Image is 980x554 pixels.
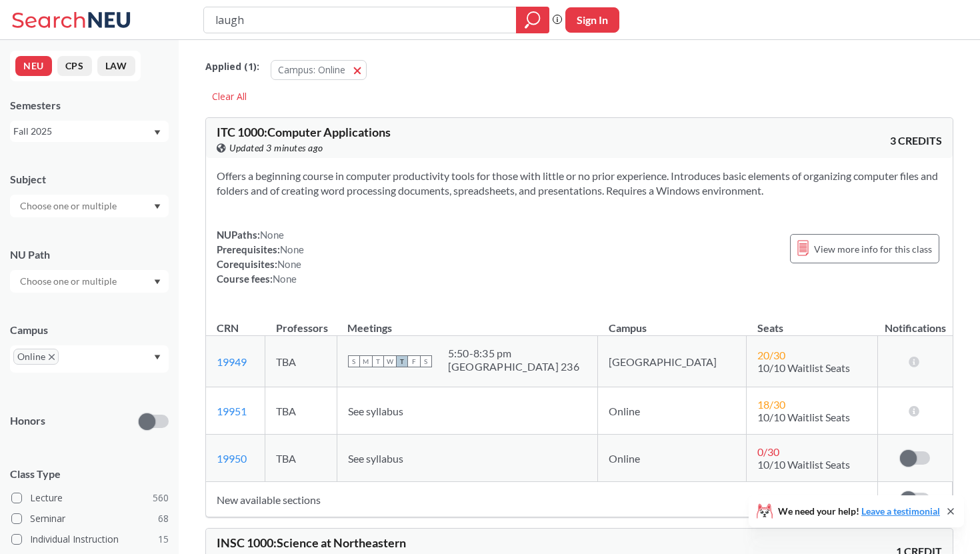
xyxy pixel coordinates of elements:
svg: Dropdown arrow [154,279,161,285]
div: NUPaths: Prerequisites: Corequisites: Course fees: [217,227,304,286]
div: [GEOGRAPHIC_DATA] 236 [448,360,579,373]
label: Seminar [11,510,169,527]
span: 560 [153,491,169,505]
span: None [260,229,284,241]
span: T [396,355,408,367]
th: Notifications [878,307,953,336]
span: We need your help! [778,507,940,516]
span: See syllabus [348,452,403,465]
span: 15 [158,532,169,547]
span: INSC 1000 : Science at Northeastern [217,535,406,550]
th: Meetings [337,307,598,336]
svg: magnifying glass [525,11,541,29]
span: 18 / 30 [757,398,785,411]
span: 20 / 30 [757,349,785,361]
td: [GEOGRAPHIC_DATA] [598,336,747,387]
a: 19949 [217,355,247,368]
div: OnlineX to remove pillDropdown arrow [10,345,169,373]
th: Professors [265,307,337,336]
td: Online [598,387,747,435]
div: Clear All [205,87,253,107]
span: Campus: Online [278,63,345,76]
div: Dropdown arrow [10,195,169,217]
td: New available sections [206,482,878,517]
span: T [372,355,384,367]
div: Campus [10,323,169,337]
span: 0 / 30 [757,445,779,458]
div: Semesters [10,98,169,113]
label: Individual Instruction [11,531,169,548]
a: 19951 [217,405,247,417]
input: Class, professor, course number, "phrase" [214,9,507,31]
div: Fall 2025Dropdown arrow [10,121,169,142]
span: S [348,355,360,367]
span: View more info for this class [814,241,932,257]
span: 10/10 Waitlist Seats [757,411,850,423]
input: Choose one or multiple [13,273,125,289]
button: NEU [15,56,52,76]
svg: Dropdown arrow [154,130,161,135]
button: CPS [57,56,92,76]
th: Seats [747,307,878,336]
span: None [277,258,301,270]
span: F [408,355,420,367]
span: See syllabus [348,405,403,417]
span: None [273,273,297,285]
span: 3 CREDITS [890,133,942,148]
span: 10/10 Waitlist Seats [757,458,850,471]
td: TBA [265,435,337,482]
span: None [280,243,304,255]
span: Class Type [10,467,169,481]
a: Leave a testimonial [861,505,940,517]
svg: X to remove pill [49,354,55,360]
div: Subject [10,172,169,187]
div: 5:50 - 8:35 pm [448,347,579,360]
button: LAW [97,56,135,76]
span: 10/10 Waitlist Seats [757,361,850,374]
svg: Dropdown arrow [154,204,161,209]
button: Campus: Online [271,60,367,80]
span: OnlineX to remove pill [13,349,59,365]
section: Offers a beginning course in computer productivity tools for those with little or no prior experi... [217,169,942,198]
th: Campus [598,307,747,336]
a: 19950 [217,452,247,465]
p: Honors [10,413,45,429]
div: CRN [217,321,239,335]
label: Lecture [11,489,169,507]
div: NU Path [10,247,169,262]
td: Online [598,435,747,482]
div: Dropdown arrow [10,270,169,293]
span: M [360,355,372,367]
div: Fall 2025 [13,124,153,139]
td: TBA [265,387,337,435]
span: Applied ( 1 ): [205,59,259,74]
input: Choose one or multiple [13,198,125,214]
span: 68 [158,511,169,526]
button: Sign In [565,7,619,33]
span: S [420,355,432,367]
div: magnifying glass [516,7,549,33]
svg: Dropdown arrow [154,355,161,360]
span: W [384,355,396,367]
td: TBA [265,336,337,387]
span: Updated 3 minutes ago [229,141,323,155]
span: ITC 1000 : Computer Applications [217,125,391,139]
